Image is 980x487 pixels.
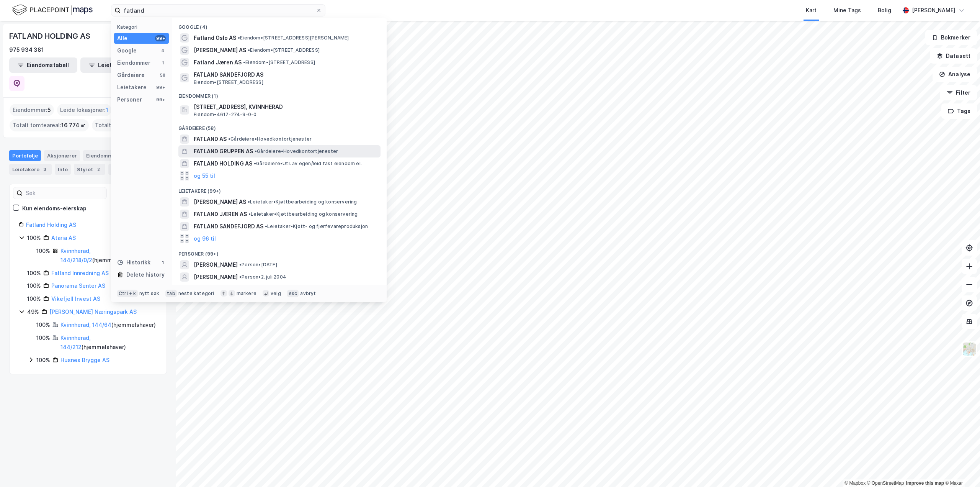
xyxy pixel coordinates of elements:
[51,295,100,302] a: Vikefjell Invest AS
[194,112,256,118] span: Eiendom • 4617-274-9-0-0
[930,48,977,64] button: Datasett
[117,24,169,30] div: Kategori
[51,282,105,289] a: Panorama Senter AS
[22,204,87,213] div: Kun eiendoms-eierskap
[160,72,166,78] div: 58
[194,272,238,282] span: [PERSON_NAME]
[57,104,111,116] div: Leide lokasjoner :
[126,270,165,279] div: Delete history
[51,270,109,276] a: Fatland Innredning AS
[9,45,44,54] div: 975 934 381
[248,211,251,217] span: •
[238,35,240,41] span: •
[60,320,156,330] div: ( hjemmelshaver )
[49,308,137,315] a: [PERSON_NAME] Næringspark AS
[237,290,256,297] div: markere
[228,136,312,142] span: Gårdeiere • Hovedkontortjenester
[194,159,252,168] span: FATLAND HOLDING AS
[172,245,387,259] div: Personer (99+)
[60,357,109,363] a: Husnes Brygge AS
[74,164,105,175] div: Styret
[194,102,377,112] span: [STREET_ADDRESS], KVINNHERAD
[27,307,39,316] div: 49%
[243,59,245,65] span: •
[867,480,904,486] a: OpenStreetMap
[194,147,253,156] span: FATLAND GRUPPEN AS
[60,335,91,350] a: Kvinnherad, 144/212
[239,274,286,280] span: Person • 2. juli 2004
[60,333,157,352] div: ( hjemmelshaver )
[55,164,71,175] div: Info
[139,290,160,297] div: nytt søk
[155,84,166,90] div: 99+
[906,480,944,486] a: Improve this map
[243,59,315,66] span: Eiendom • [STREET_ADDRESS]
[108,164,162,175] div: Transaksjoner
[117,83,147,92] div: Leietakere
[117,258,150,267] div: Historikk
[60,321,111,328] a: Kvinnherad, 144/64
[155,97,166,103] div: 99+
[194,79,263,85] span: Eiendom • [STREET_ADDRESS]
[160,259,166,266] div: 1
[962,342,977,356] img: Z
[806,6,817,15] div: Kart
[248,211,358,217] span: Leietaker • Kjøttbearbeiding og konservering
[41,166,49,173] div: 3
[80,57,149,73] button: Leietakertabell
[248,199,250,205] span: •
[942,450,980,487] div: Kontrollprogram for chat
[248,47,250,53] span: •
[95,166,102,173] div: 2
[27,269,41,278] div: 100%
[10,119,89,131] div: Totalt tomteareal :
[92,119,165,131] div: Totalt byggareal :
[44,150,80,161] div: Aksjonærer
[942,450,980,487] iframe: Chat Widget
[194,171,215,180] button: og 55 til
[117,71,145,80] div: Gårdeiere
[117,34,127,43] div: Alle
[10,104,54,116] div: Eiendommer :
[239,262,277,268] span: Person • [DATE]
[36,333,50,343] div: 100%
[23,187,106,199] input: Søk
[254,161,362,167] span: Gårdeiere • Utl. av egen/leid fast eiendom el.
[121,5,316,16] input: Søk på adresse, matrikkel, gårdeiere, leietakere eller personer
[300,290,316,297] div: avbryt
[51,234,76,241] a: Ataria AS
[194,33,236,43] span: Fatland Oslo AS
[287,290,299,297] div: esc
[194,197,246,207] span: [PERSON_NAME] AS
[194,134,227,144] span: FATLAND AS
[239,274,242,280] span: •
[933,67,977,82] button: Analyse
[27,233,41,243] div: 100%
[940,85,977,100] button: Filter
[172,119,387,133] div: Gårdeiere (58)
[9,150,41,161] div: Portefølje
[833,6,861,15] div: Mine Tags
[36,320,50,330] div: 100%
[925,30,977,45] button: Bokmerker
[178,290,214,297] div: neste kategori
[254,161,256,166] span: •
[117,46,137,55] div: Google
[155,35,166,41] div: 99+
[172,182,387,196] div: Leietakere (99+)
[912,6,955,15] div: [PERSON_NAME]
[117,290,138,297] div: Ctrl + k
[194,210,247,219] span: FATLAND JÆREN AS
[194,46,246,55] span: [PERSON_NAME] AS
[255,148,257,154] span: •
[228,136,230,142] span: •
[9,30,91,42] div: FATLAND HOLDING AS
[194,222,263,231] span: FATLAND SANDEFJORD AS
[27,281,41,290] div: 100%
[844,480,866,486] a: Mapbox
[248,47,320,53] span: Eiendom • [STREET_ADDRESS]
[160,48,166,54] div: 4
[117,58,150,67] div: Eiendommer
[172,87,387,101] div: Eiendommer (1)
[194,58,242,67] span: Fatland Jæren AS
